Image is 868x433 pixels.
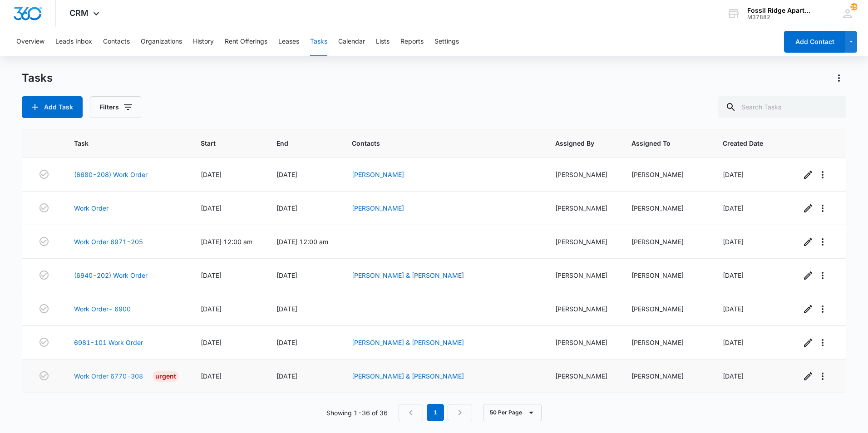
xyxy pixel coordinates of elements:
button: Actions [832,71,846,85]
div: notifications count [850,3,858,10]
button: Filters [90,96,141,118]
button: Tasks [310,27,327,56]
button: Calendar [338,27,365,56]
span: [DATE] [723,171,744,178]
div: Urgent [153,371,179,382]
p: Showing 1-36 of 36 [326,408,388,418]
span: [DATE] 12:00 am [276,238,328,246]
span: [DATE] [201,372,222,380]
button: Add Contact [784,31,845,53]
span: Assigned To [631,138,688,148]
span: [DATE] [276,204,297,212]
a: [PERSON_NAME] & [PERSON_NAME] [352,271,464,279]
div: [PERSON_NAME] [555,371,610,381]
a: Work Order 6971-205 [74,237,143,246]
span: [DATE] [723,271,744,279]
span: [DATE] [201,339,222,346]
div: [PERSON_NAME] [631,203,701,213]
a: Work Order [74,203,108,213]
a: 6981-101 Work Order [74,338,143,347]
em: 1 [427,404,444,421]
button: Contacts [103,27,130,56]
div: account id [747,14,814,20]
a: [PERSON_NAME] & [PERSON_NAME] [352,372,464,380]
span: [DATE] [276,271,297,279]
div: [PERSON_NAME] [555,338,610,347]
button: Organizations [141,27,182,56]
div: [PERSON_NAME] [555,271,610,280]
a: (6680-208) Work Order [74,170,148,179]
span: [DATE] [723,372,744,380]
span: [DATE] [201,305,222,313]
a: Work Order- 6900 [74,304,131,314]
button: 50 Per Page [483,404,542,421]
span: [DATE] [723,238,744,246]
div: [PERSON_NAME] [631,371,701,381]
div: [PERSON_NAME] [555,237,610,246]
div: [PERSON_NAME] [631,271,701,280]
span: End [276,138,317,148]
span: [DATE] [276,171,297,178]
a: (6940-202) Work Order [74,271,148,280]
span: Assigned By [555,138,597,148]
button: Rent Offerings [225,27,267,56]
div: [PERSON_NAME] [631,237,701,246]
span: [DATE] [276,339,297,346]
span: [DATE] [201,204,222,212]
input: Search Tasks [718,96,846,118]
div: account name [747,7,814,14]
span: [DATE] [276,305,297,313]
div: [PERSON_NAME] [631,170,701,179]
div: [PERSON_NAME] [555,203,610,213]
span: [DATE] [723,339,744,346]
a: Work Order 6770-308 [74,371,143,381]
span: CRM [69,8,89,18]
span: [DATE] [201,171,222,178]
span: Task [74,138,165,148]
div: [PERSON_NAME] [555,304,610,314]
a: [PERSON_NAME] & [PERSON_NAME] [352,339,464,346]
span: Contacts [352,138,520,148]
h1: Tasks [22,71,53,85]
div: [PERSON_NAME] [631,338,701,347]
button: Lists [376,27,390,56]
span: Start [201,138,242,148]
button: History [193,27,214,56]
div: [PERSON_NAME] [631,304,701,314]
button: Leads Inbox [55,27,92,56]
button: Add Task [22,96,83,118]
span: [DATE] [201,271,222,279]
a: [PERSON_NAME] [352,171,404,178]
button: Settings [434,27,459,56]
span: [DATE] [276,372,297,380]
button: Overview [16,27,44,56]
span: [DATE] [723,305,744,313]
div: [PERSON_NAME] [555,170,610,179]
span: [DATE] 12:00 am [201,238,252,246]
button: Reports [400,27,424,56]
span: Created Date [723,138,765,148]
a: [PERSON_NAME] [352,204,404,212]
nav: Pagination [399,404,472,421]
button: Leases [278,27,299,56]
span: 159 [850,3,858,10]
span: [DATE] [723,204,744,212]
